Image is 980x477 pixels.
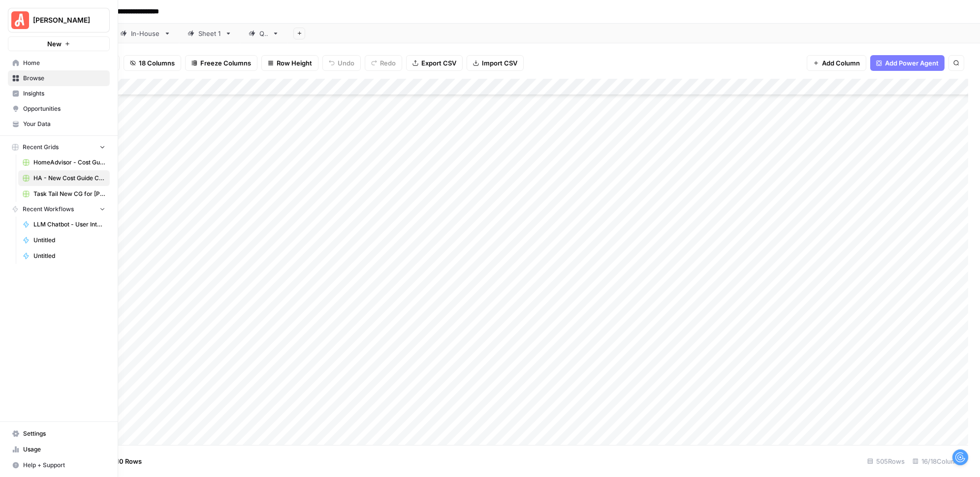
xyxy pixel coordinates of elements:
[8,442,110,457] a: Usage
[8,101,110,117] a: Opportunities
[200,58,251,68] span: Freeze Columns
[33,158,105,167] span: HomeAdvisor - Cost Guide Updates
[23,445,105,454] span: Usage
[102,456,142,466] span: Add 10 Rows
[185,55,257,71] button: Freeze Columns
[33,252,105,260] span: Untitled
[822,58,860,68] span: Add Column
[909,453,968,469] div: 16/18 Columns
[23,429,105,438] span: Settings
[421,58,456,68] span: Export CSV
[18,170,110,186] a: HA - New Cost Guide Creation Grid
[870,55,945,71] button: Add Power Agent
[8,8,110,32] button: Workspace: Angi
[23,205,74,214] span: Recent Workflows
[112,24,179,43] a: In-House
[33,236,105,245] span: Untitled
[23,104,105,113] span: Opportunities
[8,86,110,101] a: Insights
[8,55,110,71] a: Home
[33,174,105,183] span: HA - New Cost Guide Creation Grid
[467,55,524,71] button: Import CSV
[11,11,29,29] img: Angi Logo
[365,55,402,71] button: Redo
[240,24,287,43] a: QA
[124,55,181,71] button: 18 Columns
[33,220,105,229] span: LLM Chatbot - User Intent Tagging
[8,457,110,473] button: Help + Support
[23,74,105,83] span: Browse
[131,29,160,38] div: In-House
[33,15,93,25] span: [PERSON_NAME]
[23,89,105,98] span: Insights
[18,217,110,232] a: LLM Chatbot - User Intent Tagging
[23,143,59,152] span: Recent Grids
[380,58,396,68] span: Redo
[18,248,110,264] a: Untitled
[23,461,105,470] span: Help + Support
[23,120,105,128] span: Your Data
[338,58,354,68] span: Undo
[322,55,361,71] button: Undo
[406,55,463,71] button: Export CSV
[259,29,268,38] div: QA
[47,39,62,49] span: New
[18,155,110,170] a: HomeAdvisor - Cost Guide Updates
[23,59,105,67] span: Home
[8,116,110,132] a: Your Data
[8,70,110,86] a: Browse
[863,453,909,469] div: 505 Rows
[277,58,312,68] span: Row Height
[18,232,110,248] a: Untitled
[139,58,175,68] span: 18 Columns
[482,58,517,68] span: Import CSV
[8,36,110,51] button: New
[179,24,240,43] a: Sheet 1
[198,29,221,38] div: Sheet 1
[885,58,939,68] span: Add Power Agent
[8,426,110,442] a: Settings
[8,140,110,155] button: Recent Grids
[8,202,110,217] button: Recent Workflows
[807,55,866,71] button: Add Column
[33,190,105,198] span: Task Tail New CG for [PERSON_NAME] Grid
[261,55,318,71] button: Row Height
[18,186,110,202] a: Task Tail New CG for [PERSON_NAME] Grid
